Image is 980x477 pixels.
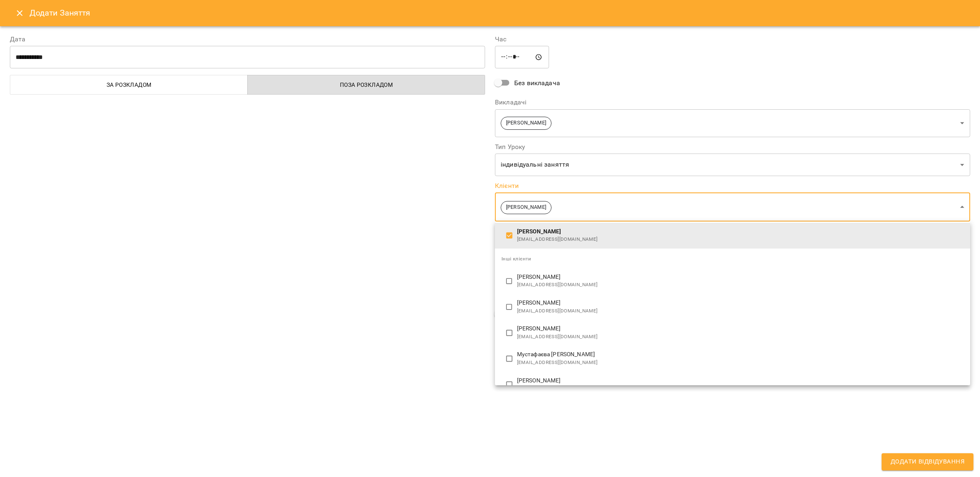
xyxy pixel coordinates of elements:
[517,350,964,359] p: Мустафаєва [PERSON_NAME]
[517,299,964,307] p: [PERSON_NAME]
[517,333,964,341] span: [EMAIL_ADDRESS][DOMAIN_NAME]
[517,228,964,236] p: [PERSON_NAME]
[517,273,964,281] p: [PERSON_NAME]
[517,325,964,333] p: [PERSON_NAME]
[517,281,964,289] span: [EMAIL_ADDRESS][DOMAIN_NAME]
[517,235,964,244] span: [EMAIL_ADDRESS][DOMAIN_NAME]
[517,359,964,367] span: [EMAIL_ADDRESS][DOMAIN_NAME]
[501,256,531,262] span: Інші клієнти
[517,384,964,393] span: [DOMAIN_NAME][EMAIL_ADDRESS][DOMAIN_NAME]
[517,307,964,315] span: [EMAIL_ADDRESS][DOMAIN_NAME]
[517,377,964,385] p: [PERSON_NAME]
